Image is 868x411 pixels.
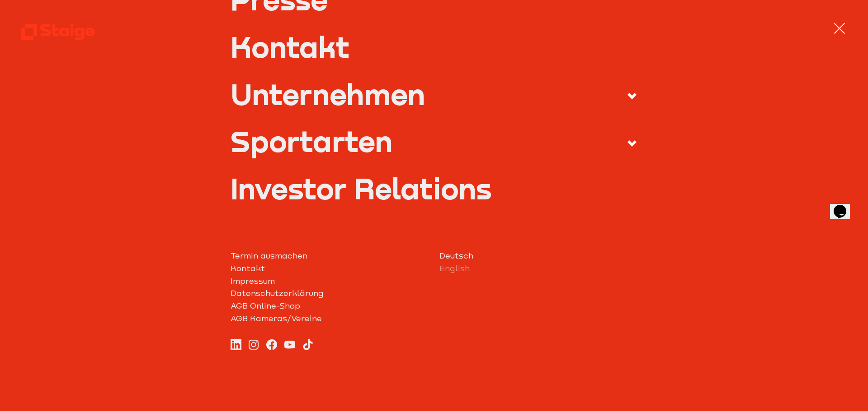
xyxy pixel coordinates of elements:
[439,250,638,263] a: Deutsch
[231,127,392,155] div: Sportarten
[231,300,429,313] a: AGB Online-Shop
[439,263,638,275] a: English
[231,250,429,263] a: Termin ausmachen
[231,80,425,108] div: Unternehmen
[830,192,859,219] iframe: chat widget
[231,275,429,288] a: Impressum
[231,174,638,203] a: Investor Relations
[231,287,429,300] a: Datenschutzerklärung
[231,313,429,325] a: AGB Kameras/Vereine
[231,263,429,275] a: Kontakt
[231,32,638,61] a: Kontakt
